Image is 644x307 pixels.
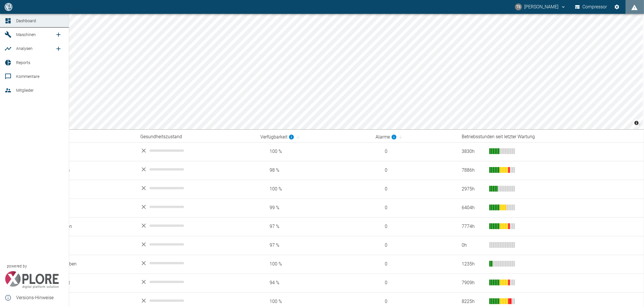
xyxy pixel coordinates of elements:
[16,14,643,129] canvas: Map
[38,236,136,255] td: Karben
[462,186,485,192] div: 2975 h
[376,148,452,155] span: 0
[16,18,36,23] span: Dashboard
[462,280,485,286] div: 7909 h
[376,167,452,174] span: 0
[140,185,251,192] div: No data
[457,132,644,142] th: Betriebsstunden seit letzter Wartung
[140,166,251,173] div: No data
[7,263,27,269] span: powered by
[260,167,366,174] span: 98 %
[38,180,136,199] td: Forchheim
[376,298,452,305] span: 0
[574,2,608,12] button: Compressor
[260,298,366,305] span: 100 %
[376,205,452,211] span: 0
[53,29,64,40] a: new /machines
[260,242,366,249] span: 97 %
[462,148,485,155] div: 3830 h
[260,134,294,141] div: berechnet für die letzten 7 Tage
[38,142,136,161] td: Altena
[462,298,485,305] div: 8225 h
[514,2,567,12] button: timo.streitbuerger@arcanum-energy.de
[136,132,256,142] th: Gesundheitszustand
[515,3,522,10] div: TS
[38,274,136,292] td: Kroppenstedt
[260,280,366,286] span: 94 %
[376,223,452,230] span: 0
[140,203,251,210] div: No data
[260,205,366,211] span: 99 %
[16,60,30,65] span: Reports
[462,167,485,174] div: 7886 h
[16,46,33,51] span: Analysen
[16,32,36,37] span: Maschinen
[260,223,366,230] span: 97 %
[16,88,34,93] span: Mitglieder
[462,223,485,230] div: 7774 h
[38,199,136,217] td: Heygendorf
[38,255,136,274] td: Klein Wanzleben
[16,74,39,79] span: Kommentare
[462,261,485,267] div: 1235 h
[462,242,485,249] div: 0 h
[140,222,251,229] div: No data
[260,261,366,267] span: 100 %
[260,148,366,155] span: 100 %
[140,260,251,267] div: No data
[5,271,59,289] img: Xplore Logo
[38,161,136,180] td: Bruchhausen
[4,3,13,11] img: logo
[376,242,452,249] span: 0
[140,278,251,285] div: No data
[38,217,136,236] td: Jürgenshagen
[16,294,64,301] span: Versions-Hinweise
[376,280,452,286] span: 0
[53,43,64,55] a: new /analyses/list/0
[462,205,485,211] div: 6404 h
[376,186,452,192] span: 0
[140,241,251,248] div: No data
[260,186,366,192] span: 100 %
[612,2,622,12] button: Einstellungen
[140,297,251,304] div: No data
[140,147,251,154] div: No data
[376,261,452,267] span: 0
[376,134,397,141] div: berechnet für die letzten 7 Tage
